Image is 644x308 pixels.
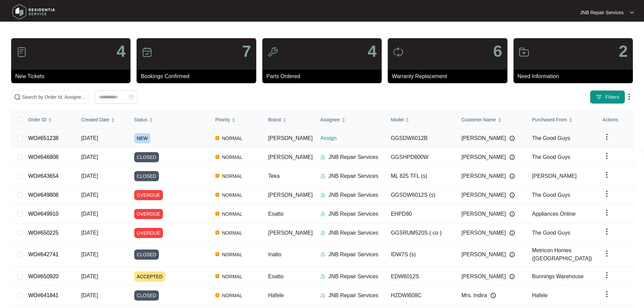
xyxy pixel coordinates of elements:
p: 4 [367,43,377,60]
span: Purchased From [532,116,567,123]
img: dropdown arrow [603,271,611,279]
img: Info icon [509,230,515,236]
span: Mrs. Indira [461,291,487,300]
img: Info icon [509,173,515,179]
p: JNB Repair Services [328,291,378,300]
span: Brand [268,116,281,123]
p: JNB Repair Services [328,210,378,218]
span: NORMAL [219,251,245,259]
th: Customer Name [456,111,527,129]
img: Vercel Logo [215,174,219,178]
img: Assigner Icon [320,252,326,257]
img: dropdown arrow [603,171,611,179]
img: search-icon [14,94,21,100]
span: NORMAL [219,153,245,161]
span: [PERSON_NAME] [532,173,577,179]
a: WO#642741 [28,252,58,257]
p: 2 [619,43,628,60]
p: JNB Repair Services [328,191,378,199]
span: OVERDUE [134,209,163,219]
td: GGSRUM520S ( co ) [385,223,456,242]
span: [PERSON_NAME] [461,153,506,161]
img: Assigner Icon [320,293,326,298]
span: Metricon Homes ([GEOGRAPHIC_DATA]) [532,247,592,261]
span: NEW [134,133,151,143]
span: [DATE] [81,135,98,141]
span: [PERSON_NAME] [268,230,313,236]
img: Info icon [509,192,515,198]
p: Bookings Confirmed [141,72,256,80]
a: WO#641841 [28,292,58,298]
td: EHPD80 [385,205,456,223]
span: Bunnings Warehouse [532,274,583,279]
span: The Good Guys [532,154,570,160]
p: New Tickets [15,72,130,80]
img: dropdown arrow [603,290,611,298]
span: CLOSED [134,171,159,181]
img: Assigner Icon [320,192,326,198]
span: Created Date [81,116,109,123]
span: Teka [268,173,280,179]
td: EDW6012S [385,267,456,286]
a: WO#643654 [28,173,58,179]
span: Inalto [268,252,281,257]
span: NORMAL [219,291,245,300]
img: Vercel Logo [215,293,219,297]
img: Info icon [509,136,515,141]
img: Info icon [509,252,515,257]
a: WO#650225 [28,230,58,236]
img: Vercel Logo [215,212,219,216]
span: [DATE] [81,230,98,236]
span: Assignee [320,116,340,123]
span: The Good Guys [532,192,570,198]
span: [PERSON_NAME] [461,229,506,237]
span: Status [134,116,148,123]
th: Order ID [23,111,76,129]
span: [PERSON_NAME] [461,273,506,281]
img: Info icon [491,293,496,298]
img: dropdown arrow [630,11,634,14]
img: Info icon [509,211,515,217]
p: Parts Ordered [266,72,382,80]
img: dropdown arrow [603,250,611,258]
span: [PERSON_NAME] [461,134,506,142]
button: filter iconFilters [590,90,625,104]
a: WO#646808 [28,154,58,160]
img: Vercel Logo [215,136,219,140]
img: Assigner Icon [320,155,326,160]
p: JNB Repair Services [328,172,378,180]
span: OVERDUE [134,190,163,200]
p: JNB Repair Services [328,153,378,161]
img: dropdown arrow [603,228,611,236]
td: ML 825 TFL (s) [385,167,456,186]
span: Esatto [268,274,283,279]
span: Esatto [268,211,283,217]
img: icon [16,47,27,57]
img: Assigner Icon [320,274,326,279]
span: Priority [215,116,230,123]
span: NORMAL [219,191,245,199]
p: Assign [320,134,385,142]
img: Info icon [509,274,515,279]
span: [DATE] [81,292,98,298]
span: Häfele [268,292,284,298]
p: JNB Repair Services [328,229,378,237]
img: Vercel Logo [215,155,219,159]
td: HZDWI608C [385,286,456,305]
span: The Good Guys [532,135,570,141]
a: WO#649808 [28,192,58,198]
th: Purchased From [527,111,597,129]
img: dropdown arrow [603,209,611,217]
span: NORMAL [219,172,245,180]
img: icon [519,47,529,57]
td: GGSDW6012S (s) [385,186,456,205]
span: CLOSED [134,152,159,162]
p: JNB Repair Services [580,9,624,16]
img: Info icon [509,155,515,160]
span: [PERSON_NAME] [461,172,506,180]
img: Vercel Logo [215,252,219,256]
th: Model [385,111,456,129]
th: Actions [597,111,633,129]
img: filter icon [596,94,602,100]
a: WO#651238 [28,135,58,141]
